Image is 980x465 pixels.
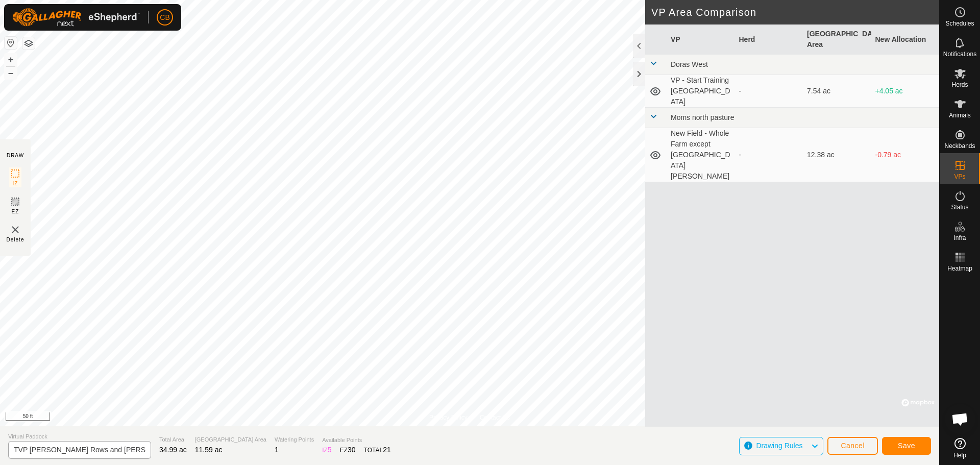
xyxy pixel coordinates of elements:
[951,82,968,88] span: Herds
[383,446,391,454] span: 21
[944,143,975,149] span: Neckbands
[12,8,140,27] img: Gallagher Logo
[322,445,331,455] div: IZ
[756,442,802,450] span: Drawing Rules
[22,37,35,50] button: Map Layers
[803,25,871,55] th: [GEOGRAPHIC_DATA] Area
[348,446,356,454] span: 30
[947,265,972,272] span: Heatmap
[871,25,940,55] th: New Allocation
[898,442,915,450] span: Save
[871,75,940,108] td: +4.05 ac
[667,25,735,55] th: VP
[671,60,708,68] span: Doras West
[195,446,223,454] span: 11.59 ac
[945,404,975,434] div: Open chat
[5,67,17,79] button: –
[13,180,18,187] span: IZ
[803,75,871,108] td: 7.54 ac
[5,37,17,49] button: Reset Map
[739,150,799,160] div: -
[871,128,940,182] td: -0.79 ac
[159,446,187,454] span: 34.99 ac
[160,12,169,23] span: CB
[195,435,266,444] span: [GEOGRAPHIC_DATA] Area
[945,20,974,27] span: Schedules
[12,208,19,215] span: EZ
[671,113,734,121] span: Moms north pasture
[340,445,356,455] div: EZ
[841,442,865,450] span: Cancel
[328,446,332,454] span: 5
[9,224,21,236] img: VP
[7,236,24,243] span: Delete
[940,434,980,462] a: Help
[943,51,976,57] span: Notifications
[7,152,24,159] div: DRAW
[429,413,468,422] a: Privacy Policy
[322,436,391,445] span: Available Points
[5,54,17,66] button: +
[953,452,966,458] span: Help
[651,6,939,18] h2: VP Area Comparison
[275,446,279,454] span: 1
[803,128,871,182] td: 12.38 ac
[739,86,799,96] div: -
[480,413,510,422] a: Contact Us
[827,437,878,455] button: Cancel
[8,432,151,441] span: Virtual Paddock
[951,204,968,210] span: Status
[882,437,931,455] button: Save
[364,445,391,455] div: TOTAL
[949,112,971,118] span: Animals
[159,435,187,444] span: Total Area
[667,128,735,182] td: New Field - Whole Farm except [GEOGRAPHIC_DATA][PERSON_NAME]
[735,25,803,55] th: Herd
[954,174,965,180] span: VPs
[953,235,966,241] span: Infra
[275,435,314,444] span: Watering Points
[667,75,735,108] td: VP - Start Training [GEOGRAPHIC_DATA]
